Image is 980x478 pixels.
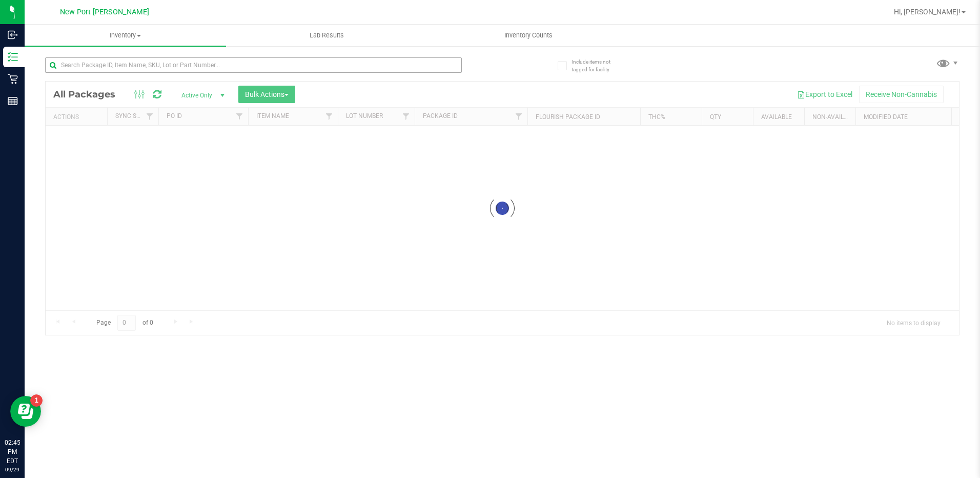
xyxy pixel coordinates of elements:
a: Inventory [25,25,226,46]
p: 09/29 [5,466,20,473]
a: Lab Results [226,25,427,46]
span: Inventory [25,31,226,40]
span: Inventory Counts [491,31,566,40]
inline-svg: Retail [8,74,18,84]
input: Search Package ID, Item Name, SKU, Lot or Part Number... [45,57,462,73]
span: New Port [PERSON_NAME] [60,8,149,16]
inline-svg: Reports [8,96,18,106]
inline-svg: Inbound [8,30,18,40]
iframe: Resource center [10,396,41,427]
a: Inventory Counts [428,25,629,46]
span: Hi, [PERSON_NAME]! [894,8,961,16]
iframe: Resource center unread badge [30,394,43,407]
span: Include items not tagged for facility [571,58,623,73]
span: Lab Results [296,31,358,40]
p: 02:45 PM EDT [5,438,20,466]
inline-svg: Inventory [8,52,18,62]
